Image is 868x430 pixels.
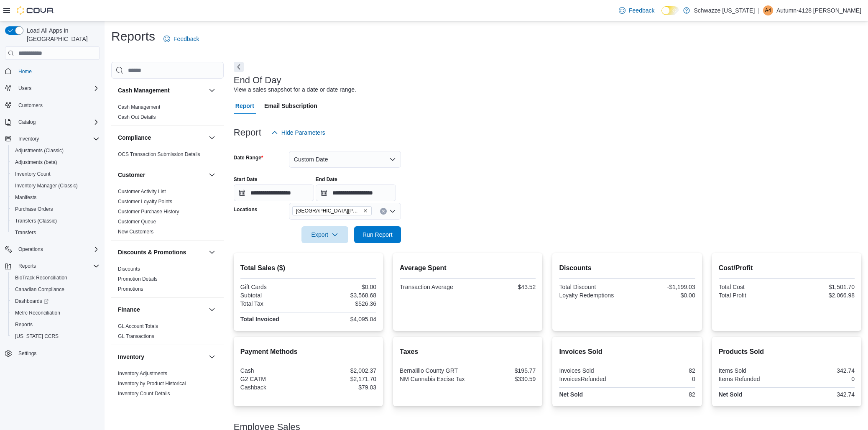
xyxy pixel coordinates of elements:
[234,206,258,213] label: Locations
[118,104,160,110] span: Cash Management
[400,284,466,290] div: Transaction Average
[12,320,100,330] span: Reports
[234,62,244,72] button: Next
[15,117,39,127] button: Catalog
[118,305,140,314] h3: Finance
[15,182,78,189] span: Inventory Manager (Classic)
[763,5,773,15] div: Autumn-4128 Mares
[559,284,625,290] div: Total Discount
[12,216,60,226] a: Transfers (Classic)
[118,276,158,282] a: Promotion Details
[111,321,224,345] div: Finance
[111,102,224,125] div: Cash Management
[2,243,103,255] button: Operations
[240,263,376,273] h2: Total Sales ($)
[15,229,36,236] span: Transfers
[111,264,224,297] div: Discounts & Promotions
[234,154,263,161] label: Date Range
[289,151,401,168] button: Custom Date
[629,391,695,398] div: 82
[8,203,103,215] button: Purchase Orders
[765,5,771,15] span: A4
[118,171,205,179] button: Customer
[118,323,158,329] a: GL Account Totals
[15,159,57,166] span: Adjustments (beta)
[719,347,855,357] h2: Products Sold
[12,331,100,341] span: Washington CCRS
[15,194,36,201] span: Manifests
[400,347,536,357] h2: Taxes
[629,6,654,15] span: Feedback
[111,28,155,45] h1: Reports
[160,31,202,47] a: Feedback
[559,367,625,374] div: Invoices Sold
[118,353,144,361] h3: Inventory
[316,184,396,201] input: Press the down key to open a popover containing a calendar.
[661,6,679,15] input: Dark Mode
[15,244,46,254] button: Operations
[118,189,166,195] a: Customer Activity List
[8,330,103,342] button: [US_STATE] CCRS
[310,367,376,374] div: $2,002.37
[118,391,170,397] a: Inventory Count Details
[615,2,658,19] a: Feedback
[15,274,67,281] span: BioTrack Reconciliation
[310,300,376,307] div: $526.36
[18,350,36,357] span: Settings
[207,85,217,95] button: Cash Management
[296,207,361,215] span: [GEOGRAPHIC_DATA][PERSON_NAME]
[118,199,172,205] a: Customer Loyalty Points
[18,263,36,269] span: Reports
[12,284,100,294] span: Canadian Compliance
[559,376,625,382] div: InvoicesRefunded
[207,170,217,180] button: Customer
[12,273,100,283] span: BioTrack Reconciliation
[118,286,143,292] span: Promotions
[8,272,103,284] button: BioTrack Reconciliation
[15,348,40,358] a: Settings
[118,305,205,314] button: Finance
[2,347,103,359] button: Settings
[8,192,103,203] button: Manifests
[118,371,167,376] a: Inventory Adjustments
[264,97,317,114] span: Email Subscription
[15,117,100,127] span: Catalog
[118,218,156,225] span: Customer Queue
[292,206,372,215] span: EV09 Montano Plaza
[8,295,103,307] a: Dashboards
[12,169,54,179] a: Inventory Count
[12,228,100,238] span: Transfers
[15,286,64,293] span: Canadian Compliance
[118,380,186,387] span: Inventory by Product Historical
[12,169,100,179] span: Inventory Count
[719,391,743,398] strong: Net Sold
[118,400,188,407] span: Inventory On Hand by Package
[788,367,855,374] div: 342.74
[118,104,160,110] a: Cash Management
[18,119,36,125] span: Catalog
[310,316,376,322] div: $4,095.04
[559,292,625,299] div: Loyalty Redemptions
[118,370,167,377] span: Inventory Adjustments
[118,188,166,195] span: Customer Activity List
[12,192,40,202] a: Manifests
[118,286,143,292] a: Promotions
[719,263,855,273] h2: Cost/Profit
[310,284,376,290] div: $0.00
[12,192,100,202] span: Manifests
[118,333,154,339] a: GL Transactions
[118,276,158,282] span: Promotion Details
[118,151,200,157] a: OCS Transaction Submission Details
[207,352,217,362] button: Inventory
[118,114,156,120] a: Cash Out Details
[12,320,36,330] a: Reports
[240,384,307,391] div: Cashback
[8,227,103,238] button: Transfers
[380,208,387,215] button: Clear input
[719,367,785,374] div: Items Sold
[15,261,39,271] button: Reports
[719,292,785,299] div: Total Profit
[15,100,46,110] a: Customers
[118,133,151,142] h3: Compliance
[118,381,186,386] a: Inventory by Product Historical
